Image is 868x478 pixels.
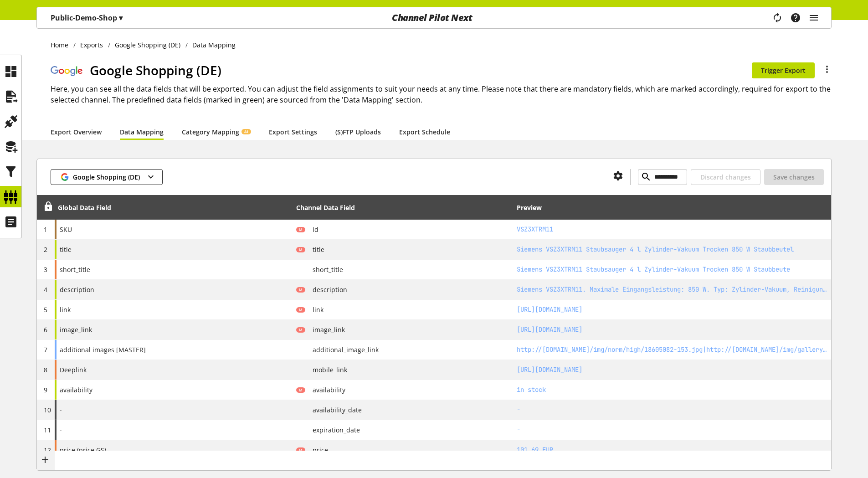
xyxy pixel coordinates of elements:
span: mobile_link [305,365,347,375]
span: link [305,305,324,314]
span: M [299,307,303,313]
span: Unlock to reorder rows [43,202,53,211]
span: additional images [MASTER] [60,345,146,355]
span: 12 [44,446,51,454]
button: Save changes [764,169,824,185]
a: Export Settings [269,127,317,137]
div: Unlock to reorder rows [40,202,53,213]
div: Global Data Field [58,203,111,212]
a: Exports [76,40,108,50]
h2: Here, you can see all the data fields that will be exported. You can adjust the field assignments... [51,83,832,105]
span: title [305,245,324,254]
h2: VSZ3XTRM11 [517,225,828,234]
h2: 101.69 EUR [517,445,828,455]
span: Exports [80,40,103,50]
h2: http://images.icecat.biz/img/norm/high/18605082-153.jpg [517,325,828,334]
span: id [305,225,318,234]
span: Deeplink [60,365,87,375]
h2: - [517,425,828,435]
span: expiration_date [305,425,360,435]
h2: https://www.idealo.de/preisvergleich/OffersOfProduct/3274756 [517,365,828,375]
a: Category MappingAI [182,127,251,137]
span: description [60,285,94,294]
span: price [305,445,328,455]
button: Discard changes [691,169,760,185]
span: M [299,447,303,453]
button: Google Shopping (DE) [51,169,163,185]
span: image_link [60,325,92,334]
span: 9 [44,385,47,394]
h2: - [517,405,828,415]
a: (S)FTP Uploads [335,127,381,137]
span: - [60,425,62,435]
span: availability_date [305,405,362,415]
a: Data Mapping [120,127,164,137]
span: M [299,287,303,293]
button: Trigger Export [752,62,815,78]
div: Preview [517,203,542,212]
div: Channel Data Field [296,203,355,212]
span: 8 [44,365,47,374]
span: AI [244,129,248,134]
span: M [299,387,303,393]
span: additional_image_link [305,345,379,355]
span: description [305,285,347,294]
span: availability [60,385,92,395]
span: M [299,327,303,333]
span: 1 [44,225,47,234]
span: 11 [44,426,51,434]
span: price (price GS) [60,445,106,455]
span: - [60,405,62,415]
nav: main navigation [36,7,832,29]
span: SKU [60,225,72,234]
span: short_title [60,265,90,274]
h2: http://images.icecat.biz/img/norm/high/18605082-153.jpg|http://images.icecat.biz/img/gallery/1860... [517,345,828,355]
span: title [60,245,72,254]
h2: Siemens VSZ3XTRM11 Staubsauger 4 l Zylinder-Vakuum Trocken 850 W Staubbeute [517,265,828,274]
h2: Siemens VSZ3XTRM11 Staubsauger 4 l Zylinder-Vakuum Trocken 850 W Staubbeutel [517,245,828,254]
span: M [299,227,303,232]
span: image_link [305,325,345,334]
a: Export Schedule [399,127,450,137]
a: Export Overview [51,127,102,137]
span: 6 [44,325,47,334]
span: M [299,247,303,252]
span: 3 [44,265,47,274]
span: 4 [44,285,47,294]
h2: https://www.idealo.de/preisvergleich/OffersOfProduct/3274756 [517,305,828,314]
span: Home [51,40,68,50]
span: Discard changes [700,172,751,182]
p: Public-Demo-Shop [51,12,123,23]
span: 5 [44,305,47,314]
span: short_title [305,265,343,274]
span: availability [305,385,345,395]
img: icon [60,172,69,182]
span: 10 [44,406,51,414]
span: Save changes [773,172,815,182]
span: link [60,305,71,314]
span: 7 [44,345,47,354]
span: ▾ [119,13,123,23]
span: 2 [44,245,47,254]
img: logo [51,64,82,77]
a: Home [51,40,73,50]
span: Google Shopping (DE) [73,172,140,182]
h2: Siemens VSZ3XTRM11. Maximale Eingangsleistung: 850 W. Typ: Zylinder-Vakuum, Reinigungsart: Trocke... [517,285,828,294]
h1: Google Shopping (DE) [90,61,752,80]
span: Trigger Export [761,66,806,75]
h2: in stock [517,385,828,395]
